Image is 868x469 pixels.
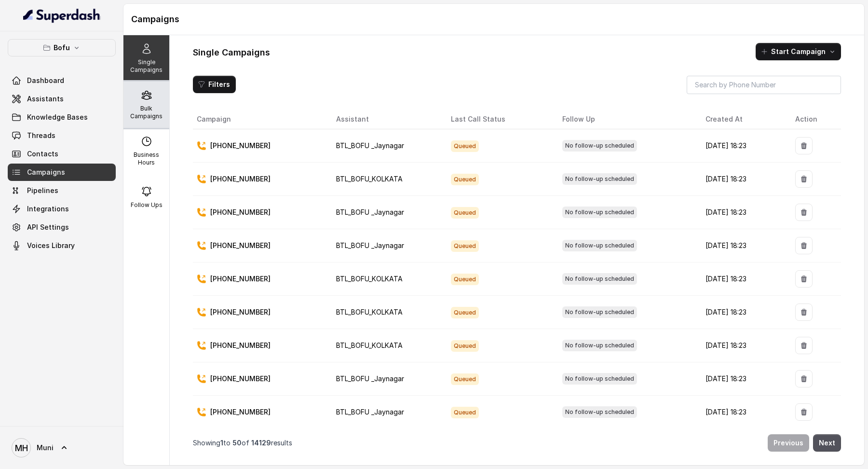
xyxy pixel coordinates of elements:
[443,110,554,129] th: Last Call Status
[8,72,116,89] a: Dashboard
[451,174,479,185] span: Queued
[27,112,88,122] span: Knowledge Bases
[8,237,116,254] a: Voices Library
[562,207,637,218] span: No follow-up scheduled
[8,39,116,56] button: Bofu
[27,167,65,177] span: Campaigns
[8,109,116,126] a: Knowledge Bases
[8,219,116,236] a: API Settings
[451,307,479,318] span: Queued
[8,200,116,218] a: Integrations
[451,140,479,152] span: Queued
[756,43,841,60] button: Start Campaign
[27,241,75,250] span: Voices Library
[698,196,787,229] td: [DATE] 18:23
[210,174,271,184] p: [PHONE_NUMBER]
[562,273,637,285] span: No follow-up scheduled
[562,406,637,418] span: No follow-up scheduled
[336,175,403,183] span: BTL_BOFU_KOLKATA
[37,443,54,453] span: Muni
[27,186,58,195] span: Pipelines
[336,308,403,316] span: BTL_BOFU_KOLKATA
[698,329,787,362] td: [DATE] 18:23
[787,110,841,129] th: Action
[127,105,165,120] p: Bulk Campaigns
[698,163,787,196] td: [DATE] 18:23
[562,173,637,185] span: No follow-up scheduled
[220,439,223,447] span: 1
[451,240,479,252] span: Queued
[193,110,328,129] th: Campaign
[8,127,116,144] a: Threads
[193,438,292,448] p: Showing to of results
[193,76,236,93] button: Filters
[54,42,70,54] p: Bofu
[232,439,242,447] span: 50
[27,131,55,140] span: Threads
[336,241,404,249] span: BTL_BOFU _Jaynagar
[8,164,116,181] a: Campaigns
[698,362,787,396] td: [DATE] 18:23
[131,201,163,209] p: Follow Ups
[193,45,270,60] h1: Single Campaigns
[131,12,856,27] h1: Campaigns
[328,110,443,129] th: Assistant
[698,396,787,429] td: [DATE] 18:23
[451,274,479,285] span: Queued
[27,76,64,85] span: Dashboard
[210,374,271,384] p: [PHONE_NUMBER]
[8,182,116,199] a: Pipelines
[698,296,787,329] td: [DATE] 18:23
[451,373,479,385] span: Queued
[210,274,271,284] p: [PHONE_NUMBER]
[562,140,637,152] span: No follow-up scheduled
[210,141,271,151] p: [PHONE_NUMBER]
[336,141,404,150] span: BTL_BOFU _Jaynagar
[127,58,165,74] p: Single Campaigns
[768,434,809,452] button: Previous
[15,443,28,453] text: MH
[698,110,787,129] th: Created At
[23,8,101,23] img: light.svg
[27,94,64,104] span: Assistants
[27,204,69,214] span: Integrations
[336,208,404,216] span: BTL_BOFU _Jaynagar
[127,151,165,166] p: Business Hours
[562,240,637,251] span: No follow-up scheduled
[698,129,787,163] td: [DATE] 18:23
[27,222,69,232] span: API Settings
[27,149,58,159] span: Contacts
[451,207,479,219] span: Queued
[210,407,271,417] p: [PHONE_NUMBER]
[336,374,404,383] span: BTL_BOFU _Jaynagar
[562,306,637,318] span: No follow-up scheduled
[193,428,841,457] nav: Pagination
[336,341,403,349] span: BTL_BOFU_KOLKATA
[251,439,271,447] span: 14129
[336,408,404,416] span: BTL_BOFU _Jaynagar
[562,373,637,385] span: No follow-up scheduled
[813,434,841,452] button: Next
[687,76,841,94] input: Search by Phone Number
[336,275,403,283] span: BTL_BOFU_KOLKATA
[210,341,271,350] p: [PHONE_NUMBER]
[555,110,698,129] th: Follow Up
[210,307,271,317] p: [PHONE_NUMBER]
[8,145,116,163] a: Contacts
[698,262,787,296] td: [DATE] 18:23
[698,229,787,262] td: [DATE] 18:23
[8,434,116,461] a: Muni
[451,340,479,352] span: Queued
[210,241,271,250] p: [PHONE_NUMBER]
[562,340,637,351] span: No follow-up scheduled
[451,407,479,418] span: Queued
[210,207,271,217] p: [PHONE_NUMBER]
[8,90,116,108] a: Assistants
